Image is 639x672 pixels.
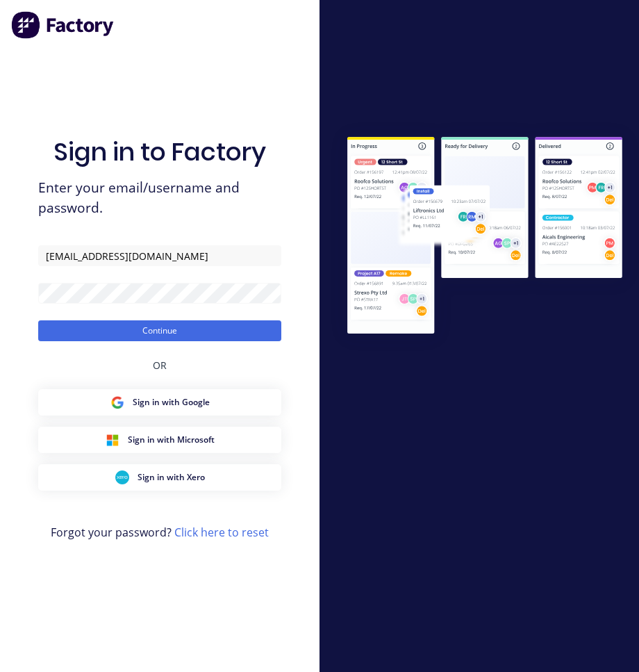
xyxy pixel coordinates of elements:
[38,389,281,416] button: Google Sign inSign in with Google
[115,470,129,484] img: Xero Sign in
[38,464,281,491] button: Xero Sign inSign in with Xero
[38,245,281,266] input: Email/Username
[133,396,210,409] span: Sign in with Google
[51,524,269,541] span: Forgot your password?
[106,433,119,447] img: Microsoft Sign in
[153,341,167,389] div: OR
[38,427,281,453] button: Microsoft Sign inSign in with Microsoft
[174,525,269,540] a: Click here to reset
[38,320,281,341] button: Continue
[110,395,124,409] img: Google Sign in
[11,11,115,39] img: Factory
[38,178,281,218] span: Enter your email/username and password.
[53,137,266,167] h1: Sign in to Factory
[128,434,215,446] span: Sign in with Microsoft
[138,471,205,484] span: Sign in with Xero
[331,122,639,352] img: Sign in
